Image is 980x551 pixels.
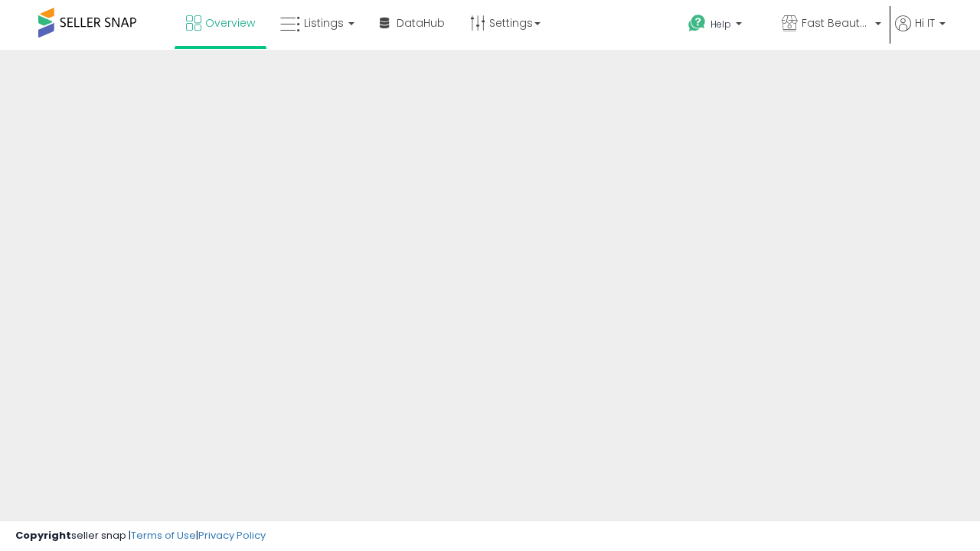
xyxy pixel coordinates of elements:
[15,528,71,543] strong: Copyright
[198,528,266,543] a: Privacy Policy
[205,15,255,31] span: Overview
[915,15,935,31] span: Hi IT
[710,18,731,31] span: Help
[397,15,445,31] span: DataHub
[131,528,196,543] a: Terms of Use
[15,529,266,543] div: seller snap | |
[676,2,768,50] a: Help
[688,14,707,33] i: Get Help
[304,15,344,31] span: Listings
[895,15,946,50] a: Hi IT
[802,15,871,31] span: Fast Beauty ([GEOGRAPHIC_DATA])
